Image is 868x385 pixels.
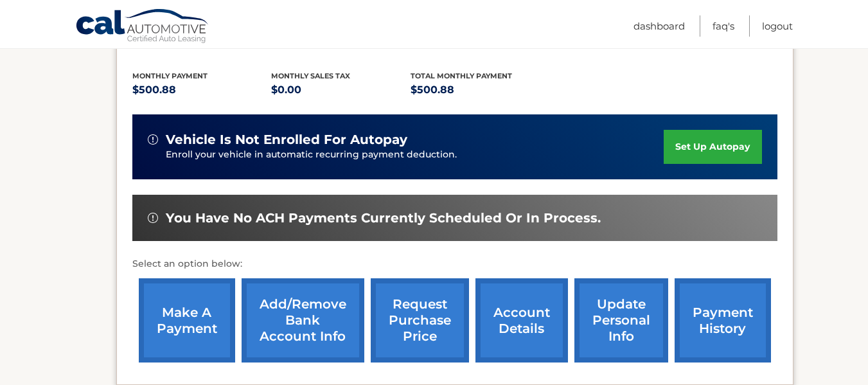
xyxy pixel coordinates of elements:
[132,81,272,99] p: $500.88
[75,8,210,46] a: Cal Automotive
[371,278,469,363] a: request purchase price
[633,15,685,37] a: Dashboard
[166,210,601,226] span: You have no ACH payments currently scheduled or in process.
[664,130,761,164] a: set up autopay
[271,71,350,80] span: Monthly sales Tax
[574,278,668,363] a: update personal info
[166,132,407,148] span: vehicle is not enrolled for autopay
[675,278,771,363] a: payment history
[242,278,364,363] a: Add/Remove bank account info
[411,71,512,80] span: Total Monthly Payment
[148,213,158,223] img: alert-white.svg
[713,15,734,37] a: FAQ's
[411,81,550,99] p: $500.88
[139,278,235,363] a: make a payment
[132,256,777,272] p: Select an option below:
[475,278,568,363] a: account details
[762,15,793,37] a: Logout
[148,134,158,145] img: alert-white.svg
[132,71,208,80] span: Monthly Payment
[271,81,411,99] p: $0.00
[166,148,664,162] p: Enroll your vehicle in automatic recurring payment deduction.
